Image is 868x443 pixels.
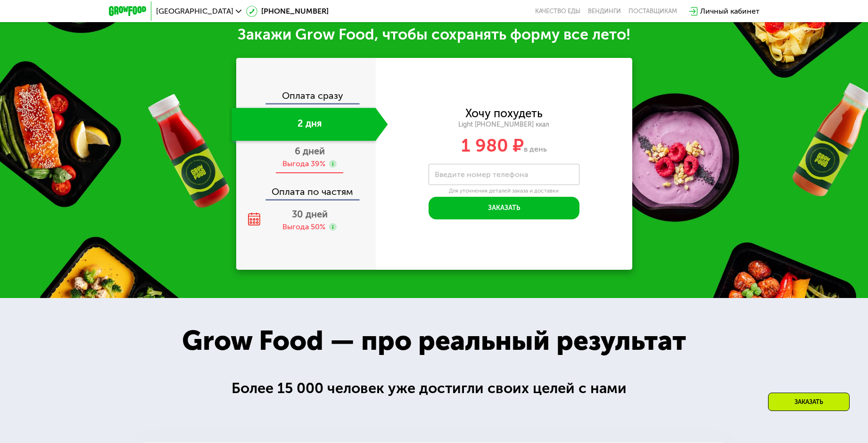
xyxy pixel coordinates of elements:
div: Хочу похудеть [465,108,543,119]
div: Выгода 39% [282,159,325,169]
span: [GEOGRAPHIC_DATA] [156,8,233,15]
span: 30 дней [292,209,328,220]
label: Введите номер телефона [435,172,528,177]
div: поставщикам [628,8,677,15]
button: Заказать [429,197,579,219]
a: [PHONE_NUMBER] [246,6,329,17]
div: Более 15 000 человек уже достигли своих целей с нами [231,377,637,400]
span: 6 дней [295,145,325,157]
span: в день [524,145,547,153]
span: 1 980 ₽ [461,135,524,156]
div: Light [PHONE_NUMBER] ккал [376,121,632,129]
div: Оплата по частям [237,177,376,199]
div: Оплата сразу [237,91,376,103]
div: Для уточнения деталей заказа и доставки [429,187,579,195]
a: Качество еды [535,8,580,15]
div: Выгода 50% [282,222,325,232]
div: Личный кабинет [700,6,760,17]
div: Grow Food — про реальный результат [161,321,708,362]
a: Вендинги [588,8,621,15]
div: Заказать [768,393,850,411]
